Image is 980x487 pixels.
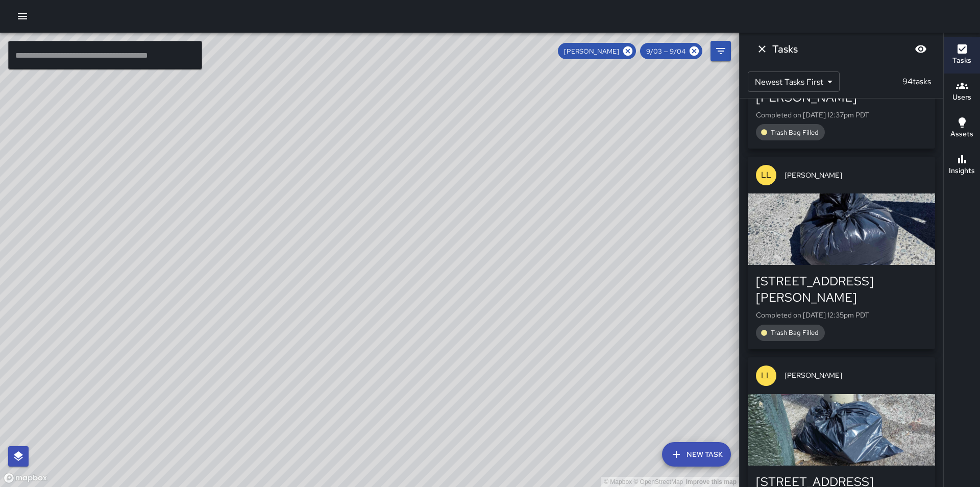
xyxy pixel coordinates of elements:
button: Filters [710,41,731,61]
button: Assets [944,110,980,147]
p: LL [761,169,771,181]
h6: Users [952,92,971,103]
h6: Tasks [952,55,971,66]
span: Trash Bag Filled [765,328,825,337]
span: 9/03 — 9/04 [640,47,692,56]
p: LL [761,370,771,382]
h6: Tasks [772,41,798,57]
div: [STREET_ADDRESS][PERSON_NAME] [756,273,927,306]
span: Trash Bag Filled [765,128,825,137]
h6: Assets [950,129,973,140]
button: Insights [944,147,980,184]
p: 94 tasks [898,76,935,88]
div: Newest Tasks First [748,71,840,92]
span: [PERSON_NAME] [785,370,927,380]
p: Completed on [DATE] 12:35pm PDT [756,310,927,320]
div: [PERSON_NAME] [558,43,636,59]
button: Tasks [944,37,980,74]
button: Users [944,74,980,110]
button: Blur [911,39,931,59]
span: [PERSON_NAME] [558,47,625,56]
h6: Insights [949,165,975,177]
span: [PERSON_NAME] [785,170,927,180]
p: Completed on [DATE] 12:37pm PDT [756,110,927,120]
button: LL[PERSON_NAME][STREET_ADDRESS][PERSON_NAME]Completed on [DATE] 12:35pm PDTTrash Bag Filled [748,157,935,349]
div: 9/03 — 9/04 [640,43,702,59]
button: New Task [662,442,731,467]
button: Dismiss [752,39,772,59]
